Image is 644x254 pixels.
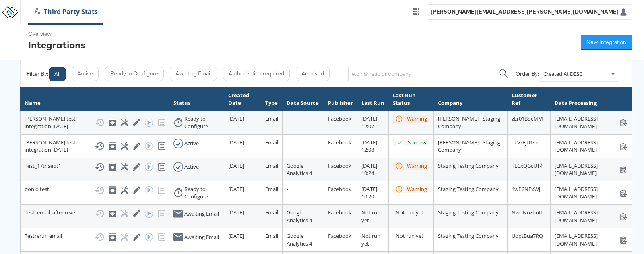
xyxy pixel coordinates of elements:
[21,87,169,111] th: Name
[72,67,99,81] button: Active
[265,139,278,146] span: Email
[388,87,433,111] th: Last Run Status
[357,87,388,111] th: Last Run
[265,209,278,216] span: Email
[550,87,632,111] th: Data Processing
[25,139,165,154] div: [PERSON_NAME] test integration [DATE]
[328,139,351,146] span: Facebook
[228,185,244,193] span: [DATE]
[287,162,312,177] span: Google Analytics 4
[555,115,627,130] div: [EMAIL_ADDRESS][DOMAIN_NAME]
[361,185,377,200] span: [DATE] 10:20
[508,87,551,111] th: Customer Ref
[512,185,541,193] span: 4wP2NExWjj
[328,115,351,122] span: Facebook
[438,139,500,154] span: [PERSON_NAME] - Staging Company
[287,232,312,247] span: Google Analytics 4
[27,70,48,78] div: Filter By:
[438,115,500,130] span: [PERSON_NAME] - Staging Company
[157,162,167,172] svg: View missing tracking codes
[328,162,351,169] span: Facebook
[328,209,351,216] span: Facebook
[25,232,165,242] div: Testrerun email
[287,139,288,146] span: -
[28,38,85,52] div: Integrations
[228,232,244,239] span: [DATE]
[287,185,288,193] span: -
[555,232,627,247] div: [EMAIL_ADDRESS][DOMAIN_NAME]
[223,67,290,81] button: Authorization required
[282,87,324,111] th: Data Source
[543,70,582,77] span: Created At DESC
[328,232,351,239] span: Facebook
[29,7,104,17] a: Third Party Stats
[287,209,312,224] span: Google Analytics 4
[512,139,539,146] span: ekVrFjU1sn
[184,233,219,241] div: Awaiting Email
[105,67,164,81] button: Ready to Configure
[516,70,539,78] div: Order By:
[361,209,380,224] span: Not run yet
[184,139,199,147] div: Active
[184,210,219,218] div: Awaiting Email
[169,87,224,111] th: Status
[228,209,244,216] span: [DATE]
[438,162,499,169] span: Staging Testing Company
[28,30,85,38] div: Overview
[296,67,330,81] button: Archived
[184,163,199,171] div: Active
[361,115,377,130] span: [DATE] 12:07
[265,162,278,169] span: Email
[512,162,543,169] span: TECxQGcUT4
[407,162,427,170] div: Warning
[25,209,165,219] div: Test_email_after revert
[170,67,217,81] button: Awaiting Email
[228,162,244,169] span: [DATE]
[407,185,427,193] div: Warning
[555,185,627,200] div: [EMAIL_ADDRESS][DOMAIN_NAME]
[228,139,244,146] span: [DATE]
[25,115,165,130] div: [PERSON_NAME] test integration [DATE]
[265,115,278,122] span: Email
[265,185,278,193] span: Email
[555,209,627,224] div: [EMAIL_ADDRESS][DOMAIN_NAME]
[228,115,244,122] span: [DATE]
[25,185,165,195] div: bonjo test
[581,35,632,50] button: New Integration
[555,139,627,154] div: [EMAIL_ADDRESS][DOMAIN_NAME]
[434,87,508,111] th: Company
[224,87,261,111] th: Created Date
[512,232,543,239] span: UoptBua7RQ
[184,185,220,200] div: Ready to Configure
[348,67,509,81] input: e.g name,id or company
[431,8,619,16] div: [PERSON_NAME][EMAIL_ADDRESS][PERSON_NAME][DOMAIN_NAME]
[361,232,380,247] span: Not run yet
[361,139,377,154] span: [DATE] 12:08
[287,115,288,122] span: -
[184,115,220,130] div: Ready to Configure
[324,87,357,111] th: Publisher
[408,139,426,146] div: Success
[438,232,499,239] span: Staging Testing Company
[512,115,543,122] span: zLr01BdcMM
[555,162,627,177] div: [EMAIL_ADDRESS][DOMAIN_NAME]
[407,115,427,123] div: Warning
[512,209,542,216] span: NwoNnzboII
[25,162,165,172] div: Test_17thsept1
[261,87,282,111] th: Type
[396,209,429,217] div: Not run yet
[328,185,351,193] span: Facebook
[396,232,429,240] div: Not run yet
[438,185,499,193] span: Staging Testing Company
[49,67,66,81] button: All
[265,232,278,239] span: Email
[438,209,499,216] span: Staging Testing Company
[361,162,377,177] span: [DATE] 10:24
